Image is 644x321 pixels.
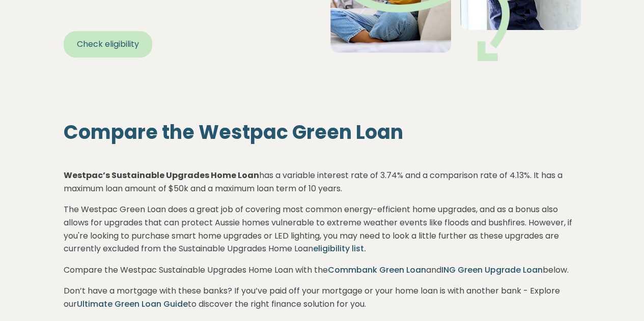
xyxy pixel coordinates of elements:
p: Don’t have a mortgage with these banks? If you’ve paid off your mortgage or your home loan is wit... [64,284,581,310]
iframe: Chat Widget [593,272,644,321]
a: ING Green Upgrade Loan [441,264,543,276]
strong: Westpac’s Sustainable Upgrades Home Loan [64,169,259,181]
h2: Compare the Westpac Green Loan [64,121,581,144]
a: eligibility list. [313,243,366,254]
a: Check eligibility [64,31,152,57]
p: The Westpac Green Loan does a great job of covering most common energy-efficient home upgrades, a... [64,203,581,255]
a: Commbank Green Loan [328,264,426,276]
p: Compare the Westpac Sustainable Upgrades Home Loan with the and below. [64,264,581,277]
a: Ultimate Green Loan Guide [77,298,188,310]
p: has a variable interest rate of 3.74% and a comparison rate of 4.13%. It has a maximum loan amoun... [64,169,581,195]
